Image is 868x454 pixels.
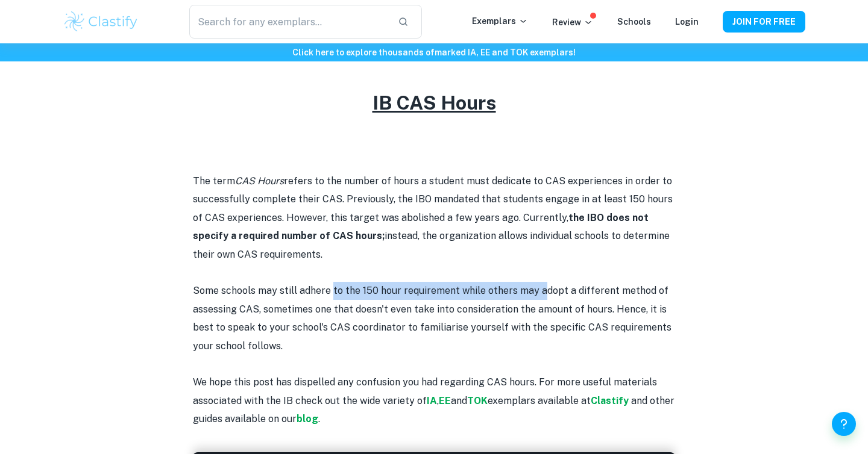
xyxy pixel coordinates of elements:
[193,172,675,264] p: The term refers to the number of hours a student must dedicate to CAS experiences in order to suc...
[591,395,631,406] a: Clastify
[427,395,437,406] a: IA
[373,92,496,114] u: IB CAS Hours
[189,5,388,39] input: Search for any exemplars...
[723,11,805,33] button: JOIN FOR FREE
[439,395,451,406] a: EE
[617,17,651,26] a: Schools
[193,282,675,355] p: Some schools may still adhere to the 150 hour requirement while others may adopt a different meth...
[591,395,629,406] strong: Clastify
[832,412,856,436] button: Help and Feedback
[2,46,866,59] h6: Click here to explore thousands of marked IA, EE and TOK exemplars !
[63,10,139,34] img: Clastify logo
[235,175,284,187] i: CAS Hours
[472,14,528,28] p: Exemplars
[675,17,699,26] a: Login
[552,16,593,29] p: Review
[467,395,488,406] a: TOK
[297,413,318,424] a: blog
[193,373,675,428] p: We hope this post has dispelled any confusion you had regarding CAS hours. For more useful materi...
